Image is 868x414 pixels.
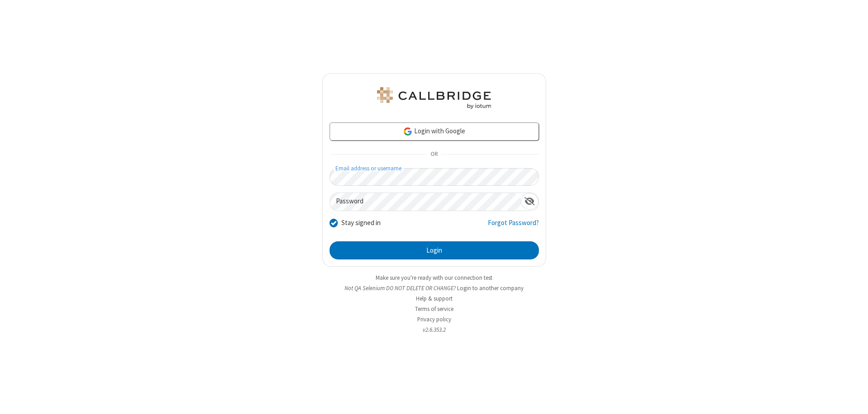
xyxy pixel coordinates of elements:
button: Login [330,241,539,259]
img: google-icon.png [403,127,413,136]
label: Stay signed in [341,218,381,228]
input: Password [330,193,521,211]
li: Not QA Selenium DO NOT DELETE OR CHANGE? [322,284,546,292]
a: Help & support [416,295,453,302]
a: Login with Google [330,122,539,141]
a: Terms of service [415,305,453,313]
a: Make sure you're ready with our connection test [376,274,492,282]
div: Show password [521,193,538,210]
input: Email address or username [330,168,539,186]
span: OR [427,148,441,161]
a: Privacy policy [417,315,451,323]
img: QA Selenium DO NOT DELETE OR CHANGE [375,87,493,109]
button: Login to another company [457,284,524,292]
a: Forgot Password? [488,218,539,235]
li: v2.6.353.2 [322,325,546,334]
